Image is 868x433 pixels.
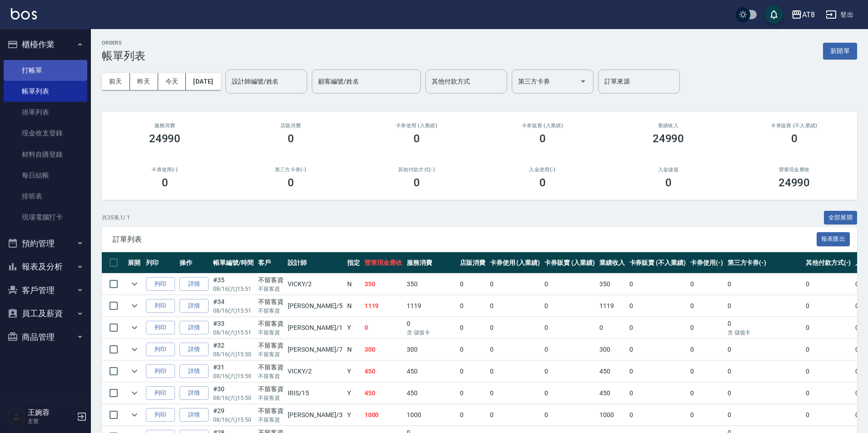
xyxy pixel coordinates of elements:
[128,343,141,356] button: expand row
[725,317,803,338] td: 0
[362,252,405,274] th: 營業現金應收
[4,302,87,325] button: 員工及薪資
[597,383,627,404] td: 450
[258,372,284,380] p: 不留客資
[125,252,144,274] th: 展開
[149,132,181,145] h3: 24990
[162,176,168,189] h3: 0
[414,132,420,145] h3: 0
[288,176,294,189] h3: 0
[627,274,688,295] td: 0
[28,408,74,417] h5: 王婉蓉
[180,386,209,400] a: 詳情
[146,277,175,291] button: 列印
[803,317,853,338] td: 0
[362,339,405,360] td: 300
[597,252,627,274] th: 業績收入
[158,73,186,90] button: 今天
[725,361,803,382] td: 0
[213,285,254,293] p: 08/16 (六) 15:51
[490,167,594,173] h2: 入金使用(-)
[458,361,488,382] td: 0
[362,361,405,382] td: 450
[130,73,158,90] button: 昨天
[653,132,684,145] h3: 24990
[742,123,846,129] h2: 卡券販賣 (不入業績)
[823,46,857,55] a: 新開單
[345,295,362,317] td: N
[802,9,815,20] div: AT8
[211,383,256,404] td: #30
[4,144,87,165] a: 材料自購登錄
[414,176,420,189] h3: 0
[180,343,209,357] a: 詳情
[213,350,254,358] p: 08/16 (六) 15:50
[258,350,284,358] p: 不留客資
[4,325,87,349] button: 商品管理
[778,176,810,189] h3: 24990
[211,404,256,426] td: #29
[211,317,256,338] td: #33
[28,417,74,425] p: 主管
[542,361,597,382] td: 0
[803,274,853,295] td: 0
[688,383,725,404] td: 0
[362,383,405,404] td: 450
[211,295,256,317] td: #34
[490,123,594,129] h2: 卡券販賣 (入業績)
[258,416,284,424] p: 不留客資
[488,295,543,317] td: 0
[803,383,853,404] td: 0
[364,167,469,173] h2: 其他付款方式(-)
[4,81,87,102] a: 帳單列表
[285,361,344,382] td: VICKY /2
[788,5,818,24] button: AT8
[765,5,783,24] button: save
[4,255,87,279] button: 報表及分析
[803,252,853,274] th: 其他付款方式(-)
[113,123,217,129] h3: 服務消費
[144,252,177,274] th: 列印
[817,234,850,243] a: 報表匯出
[211,361,256,382] td: #31
[211,274,256,295] td: #35
[539,176,546,189] h3: 0
[488,252,543,274] th: 卡券使用 (入業績)
[362,317,405,338] td: 0
[4,207,87,228] a: 現場電腦打卡
[725,274,803,295] td: 0
[627,383,688,404] td: 0
[213,394,254,402] p: 08/16 (六) 15:50
[180,408,209,422] a: 詳情
[362,274,405,295] td: 350
[285,383,344,404] td: IRIS /15
[627,339,688,360] td: 0
[4,186,87,207] a: 排班表
[597,404,627,426] td: 1000
[128,299,141,313] button: expand row
[725,295,803,317] td: 0
[725,252,803,274] th: 第三方卡券(-)
[627,252,688,274] th: 卡券販賣 (不入業績)
[258,394,284,402] p: 不留客資
[113,235,817,244] span: 訂單列表
[345,404,362,426] td: Y
[213,328,254,337] p: 08/16 (六) 15:51
[285,252,344,274] th: 設計師
[542,383,597,404] td: 0
[688,252,725,274] th: 卡券使用(-)
[822,6,857,23] button: 登出
[345,361,362,382] td: Y
[146,299,175,313] button: 列印
[404,274,458,295] td: 350
[627,361,688,382] td: 0
[288,132,294,145] h3: 0
[458,383,488,404] td: 0
[258,384,284,394] div: 不留客資
[542,404,597,426] td: 0
[725,383,803,404] td: 0
[128,321,141,334] button: expand row
[285,317,344,338] td: [PERSON_NAME] /1
[458,295,488,317] td: 0
[146,364,175,378] button: 列印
